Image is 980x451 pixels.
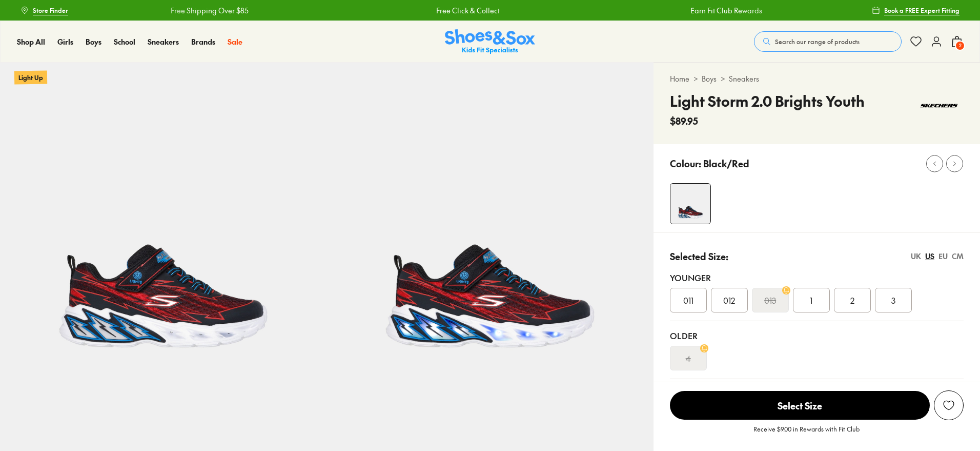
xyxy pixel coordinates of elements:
[670,329,964,342] div: Older
[191,36,215,47] a: Brands
[148,36,179,47] a: Sneakers
[850,294,854,306] span: 2
[683,294,693,306] span: 011
[86,36,101,47] span: Boys
[114,36,135,47] span: School
[670,156,701,170] p: Colour:
[951,30,963,53] button: 2
[445,29,535,54] img: SNS_Logo_Responsive.svg
[17,36,45,47] span: Shop All
[934,390,964,420] button: Add to Wishlist
[729,73,759,84] a: Sneakers
[670,114,698,128] span: $89.95
[891,294,895,306] span: 3
[17,36,45,47] a: Shop All
[670,391,930,420] span: Select Size
[952,251,964,262] div: CM
[670,390,930,420] button: Select Size
[764,294,776,306] s: 013
[884,6,959,15] span: Book a FREE Expert Fitting
[723,294,735,306] span: 012
[810,294,812,306] span: 1
[21,1,68,19] a: Store Finder
[228,36,242,47] span: Sale
[57,36,73,47] span: Girls
[148,36,179,47] span: Sneakers
[670,73,689,84] a: Home
[775,37,860,46] span: Search our range of products
[702,73,717,84] a: Boys
[86,36,101,47] a: Boys
[191,36,215,47] span: Brands
[57,36,73,47] a: Girls
[753,424,860,443] p: Receive $9.00 in Rewards with Fit Club
[938,251,948,262] div: EU
[114,36,135,47] a: School
[911,251,921,262] div: UK
[689,5,761,16] a: Earn Fit Club Rewards
[445,29,535,54] a: Shoes & Sox
[670,249,728,263] p: Selected Size:
[228,36,242,47] a: Sale
[326,63,653,389] img: 5-537594_1
[14,70,47,84] p: Light Up
[914,90,964,121] img: Vendor logo
[872,1,959,19] a: Book a FREE Expert Fitting
[670,73,964,84] div: > >
[169,5,247,16] a: Free Shipping Over $85
[670,271,964,284] div: Younger
[435,5,498,16] a: Free Click & Collect
[33,6,68,15] span: Store Finder
[670,90,865,112] h4: Light Storm 2.0 Brights Youth
[703,156,749,170] p: Black/Red
[754,31,902,52] button: Search our range of products
[670,184,710,224] img: 4-537593_1
[686,352,691,364] s: 4
[955,41,965,51] span: 2
[925,251,934,262] div: US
